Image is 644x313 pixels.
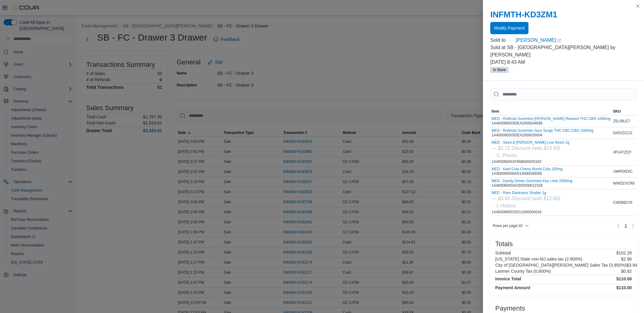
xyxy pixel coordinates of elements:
[495,263,626,268] h6: City of [GEOGRAPHIC_DATA][PERSON_NAME] Sales Tax (3.850%)
[613,200,632,205] span: CNDBB2Y6
[490,88,637,100] input: This is a search bar. As you type, the results lower in the page will automatically filter.
[613,169,633,174] span: UMP0XE6C
[490,22,528,34] button: Modify Payment
[491,140,569,145] button: MED - Seed & [PERSON_NAME] Live Resin 1g
[490,10,637,20] h2: INFMTH-KD3ZM1
[624,223,627,229] span: 1
[613,119,630,124] span: Z5L58LE7
[491,179,572,188] div: 1A400090003A2DD000012328
[616,276,632,281] h4: $110.00
[615,221,637,231] nav: Pagination for table: MemoryTable from EuiInMemoryTable
[496,203,516,208] i: I. Hotbox
[493,223,522,228] span: Rows per page : 10
[634,2,642,10] button: Close this dialog
[495,240,513,248] h3: Totals
[491,191,560,214] div: 1A400090001D011000004016
[616,285,632,290] h4: $110.00
[495,257,582,261] h6: [US_STATE] State non-MJ sales tax (2.900%)
[621,269,632,274] p: $0.82
[491,109,499,114] span: Item
[491,128,593,138] div: 1A400090003DEA2000035004
[491,140,569,164] div: 1A400090001F65B000025342
[495,285,530,290] h4: Payment Amount
[627,263,637,268] p: $3.94
[495,305,525,312] h3: Payments
[621,257,632,261] p: $2.96
[491,191,560,195] button: MED - Rare Dankness Shatter 1g
[612,108,636,115] button: SKU
[622,221,629,231] ul: Pagination for table: MemoryTable from EuiInMemoryTable
[493,67,506,73] span: In Store
[491,167,562,171] button: MED - Keef Cola Cherry Bomb Cola 100mg
[491,167,562,176] div: 1A400090000AD14000049289
[629,222,637,229] button: Next page
[613,109,620,114] span: SKU
[491,179,572,183] button: MED - Dandy Dimes Gummies Key Lime 2000mg
[495,250,511,255] h6: Subtotal
[491,195,560,202] div: — $3.60 Discount (was $12.00)
[490,59,637,66] p: [DATE] 8:43 AM
[616,250,632,255] p: $102.28
[516,37,637,44] a: [PERSON_NAME]External link
[613,181,635,186] span: WWDZVCR6
[495,276,521,281] h4: Invoice Total
[496,153,517,158] i: C. Promo
[490,44,637,59] p: Sold at SB - [GEOGRAPHIC_DATA][PERSON_NAME] by [PERSON_NAME]
[495,269,551,274] h6: Larimer County Tax (0.800%)
[490,37,514,44] div: Sold to
[557,39,561,42] svg: External link
[490,222,531,229] button: Rows per page:10
[622,221,629,231] button: Page 1 of 1
[491,117,610,126] div: 1A400090003DEA2000034838
[491,117,610,121] button: MED - Robhots Gummies [PERSON_NAME] Relaxed THC:CBN 1000mg
[491,128,593,133] button: MED - Robhots Gummies Sour Surge THC:CBC:CBG 1000mg
[490,67,509,73] span: In Store
[491,145,569,152] div: — $2.72 Discount (was $13.60)
[494,25,524,31] span: Modify Payment
[615,222,622,229] button: Previous page
[490,108,612,115] button: Item
[613,150,631,155] span: JPU47ZQY
[613,131,632,135] span: 0X0VZCCG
